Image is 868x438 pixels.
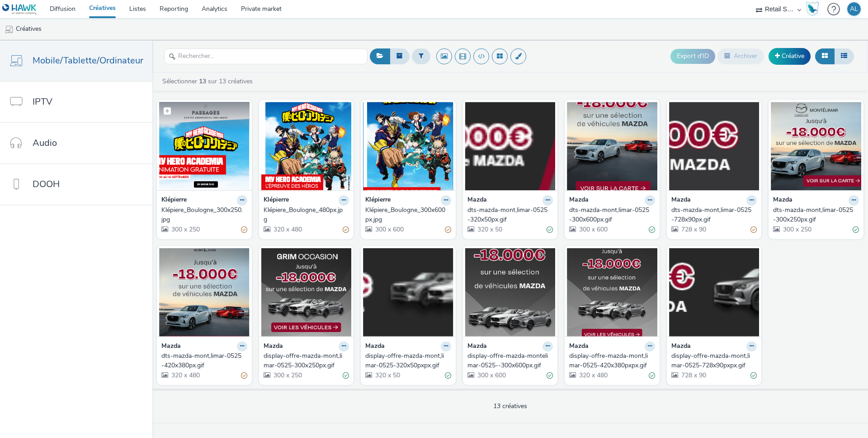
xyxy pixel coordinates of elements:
strong: Mazda [569,195,589,206]
strong: Klépierre [365,195,391,206]
span: 320 x 50 [374,371,400,380]
span: 300 x 250 [170,225,200,234]
span: Mobile/Tablette/Ordinateur [33,54,143,67]
strong: Mazda [264,342,283,352]
div: display-offre-mazda-mont‚limar-0525-728x90pxpx.gif [671,351,754,370]
img: dts-mazda-mont‚limar-0525-728x90px.gif visual [669,102,759,190]
div: display-offre-mazda-montelimar-0525--300x600px.gif [467,351,550,370]
div: Partiellement valide [750,225,757,235]
span: 300 x 600 [476,371,506,380]
strong: Mazda [671,195,691,206]
img: display-offre-mazda-mont‚limar-0525-420x380pxpx.gif visual [567,248,657,337]
img: dts-mazda-mont‚limar-0525-320x50px.gif visual [465,102,556,190]
a: dts-mazda-mont‚limar-0525-300x250px.gif [773,206,859,224]
span: 13 créatives [493,402,527,410]
span: Audio [33,136,57,149]
img: Klépiere_Boulogne_300x250.jpg visual [159,102,250,190]
span: 320 x 480 [578,371,608,380]
img: display-offre-mazda-mont‚limar-0525-728x90pxpx.gif visual [669,248,759,337]
img: display-offre-mazda-mont‚limar-0525-300x250px.gif visual [261,248,352,337]
a: Sélectionner sur 13 créatives [161,77,256,86]
a: display-offre-mazda-montelimar-0525--300x600px.gif [467,351,553,370]
a: dts-mazda-mont‚limar-0525-420x380px.gif [161,351,247,370]
a: Klépiere_Boulogne_300x250.jpg [161,206,247,224]
img: Hawk Academy [806,2,819,16]
a: dts-mazda-mont‚limar-0525-728x90px.gif [671,206,757,224]
strong: Mazda [365,342,385,352]
img: dts-mazda-mont‚limar-0525-300x600px.gif visual [567,102,657,190]
div: dts-mazda-mont‚limar-0525-300x600px.gif [569,206,651,224]
div: display-offre-mazda-mont‚limar-0525-300x250px.gif [264,351,346,370]
a: dts-mazda-mont‚limar-0525-300x600px.gif [569,206,655,224]
div: Valide [750,371,757,380]
img: dts-mazda-mont‚limar-0525-420x380px.gif visual [159,248,250,337]
span: 300 x 600 [374,225,404,234]
button: Grille [815,48,835,64]
span: 300 x 600 [578,225,608,234]
a: display-offre-mazda-mont‚limar-0525-300x250px.gif [264,351,349,370]
img: display-offre-mazda-mont‚limar-0525-320x50pxpx.gif visual [363,248,453,337]
span: 728 x 90 [680,225,706,234]
strong: Mazda [467,195,487,206]
div: Valide [343,371,349,380]
strong: Klépierre [161,195,187,206]
img: undefined Logo [2,4,37,15]
span: 728 x 90 [680,371,706,380]
button: Liste [834,48,854,64]
strong: Klépierre [264,195,289,206]
img: dts-mazda-mont‚limar-0525-300x250px.gif visual [771,102,861,190]
div: Valide [547,371,553,380]
img: display-offre-mazda-montelimar-0525--300x600px.gif visual [465,248,556,337]
input: Rechercher... [164,48,368,64]
div: display-offre-mazda-mont‚limar-0525-420x380pxpx.gif [569,351,651,370]
div: Klépiere_Boulogne_480px.jpg [264,206,346,224]
img: Klépiere_Boulogne_300x600px.jpg visual [363,102,453,190]
div: display-offre-mazda-mont‚limar-0525-320x50pxpx.gif [365,351,448,370]
span: 320 x 480 [170,371,200,380]
span: IPTV [33,95,52,108]
div: dts-mazda-mont‚limar-0525-420x380px.gif [161,351,244,370]
div: Partiellement valide [241,225,247,235]
strong: Mazda [569,342,589,352]
a: Créative [769,48,811,64]
div: dts-mazda-mont‚limar-0525-300x250px.gif [773,206,855,224]
div: Valide [649,225,655,235]
div: Klépiere_Boulogne_300x250.jpg [161,206,244,224]
div: Valide [547,225,553,235]
span: 320 x 50 [476,225,502,234]
div: Partiellement valide [241,371,247,380]
button: Archiver [717,48,764,64]
a: Klépiere_Boulogne_480px.jpg [264,206,349,224]
strong: Mazda [671,342,691,352]
button: Export d'ID [670,49,715,63]
div: dts-mazda-mont‚limar-0525-320x50px.gif [467,206,550,224]
div: Valide [853,225,859,235]
img: mobile [5,25,14,34]
a: Hawk Academy [806,2,823,16]
strong: Mazda [161,342,181,352]
img: Klépiere_Boulogne_480px.jpg visual [261,102,352,190]
div: Partiellement valide [445,225,451,235]
span: 320 x 480 [273,225,302,234]
div: Partiellement valide [343,225,349,235]
strong: 13 [199,77,206,86]
span: 300 x 250 [273,371,302,380]
div: AL [850,2,858,16]
strong: Mazda [773,195,793,206]
a: Klépiere_Boulogne_300x600px.jpg [365,206,451,224]
div: Valide [445,371,451,380]
strong: Mazda [467,342,487,352]
span: 300 x 250 [782,225,811,234]
a: display-offre-mazda-mont‚limar-0525-320x50pxpx.gif [365,351,451,370]
div: Klépiere_Boulogne_300x600px.jpg [365,206,448,224]
a: dts-mazda-mont‚limar-0525-320x50px.gif [467,206,553,224]
span: DOOH [33,178,60,191]
div: dts-mazda-mont‚limar-0525-728x90px.gif [671,206,754,224]
div: Valide [649,371,655,380]
a: display-offre-mazda-mont‚limar-0525-728x90pxpx.gif [671,351,757,370]
a: display-offre-mazda-mont‚limar-0525-420x380pxpx.gif [569,351,655,370]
